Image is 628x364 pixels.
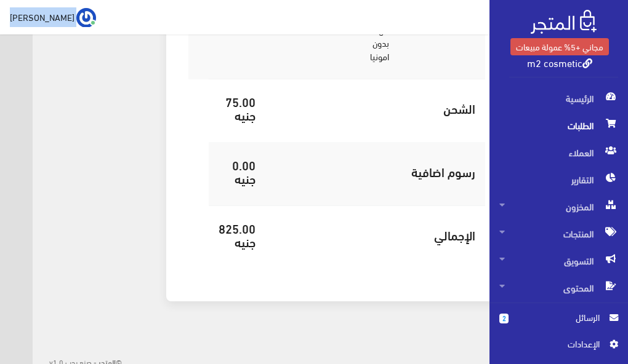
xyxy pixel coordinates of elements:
[219,158,256,185] h5: 0.00 جنيه
[509,337,599,350] span: اﻹعدادات
[489,166,628,193] a: التقارير
[489,220,628,247] a: المنتجات
[10,9,74,25] span: [PERSON_NAME]
[531,10,597,34] img: .
[499,193,618,220] span: المخزون
[499,220,618,247] span: المنتجات
[499,139,618,166] span: العملاء
[518,311,600,324] span: الرسائل
[527,53,592,71] a: m2 cosmetic
[499,112,618,139] span: الطلبات
[510,38,609,55] a: مجاني +5% عمولة مبيعات
[275,165,475,178] h5: رسوم اضافية
[219,95,256,122] h5: 75.00 جنيه
[489,139,628,166] a: العملاء
[499,166,618,193] span: التقارير
[76,8,96,28] img: ...
[489,85,628,112] a: الرئيسية
[275,228,475,242] h5: اﻹجمالي
[499,311,618,337] a: 2 الرسائل
[499,337,618,357] a: اﻹعدادات
[499,85,618,112] span: الرئيسية
[275,101,475,115] h5: الشحن
[489,193,628,220] a: المخزون
[10,7,96,27] a: ... [PERSON_NAME]
[489,274,628,301] a: المحتوى
[219,221,256,248] h5: 825.00 جنيه
[499,314,509,323] span: 2
[489,112,628,139] a: الطلبات
[499,274,618,301] span: المحتوى
[499,247,618,274] span: التسويق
